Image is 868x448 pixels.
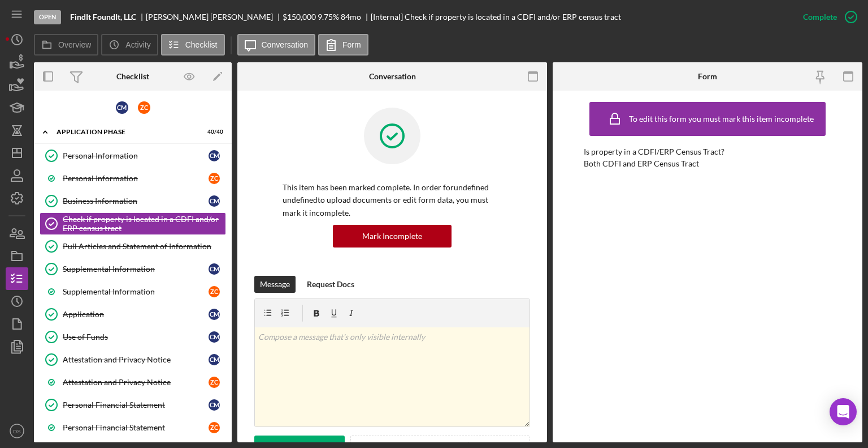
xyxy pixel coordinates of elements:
label: Form [342,40,361,49]
a: Personal Financial StatementCM [40,394,226,416]
a: Supplemental InformationCM [40,258,226,280]
button: Request Docs [301,276,360,293]
div: Check if property is located in a CDFI and/or ERP census tract [63,215,225,233]
div: C M [209,195,220,207]
button: Conversation [237,34,316,56]
div: C M [209,150,220,161]
div: Business Information [63,197,209,206]
a: Personal Financial StatementZC [40,416,226,439]
b: FindIt FoundIt, LLC [70,12,136,22]
div: Application [63,310,209,319]
div: Open Intercom Messenger [830,398,857,425]
div: Conversation [369,72,416,81]
div: Personal Information [63,151,209,160]
div: Complete [803,6,837,28]
div: Mark Incomplete [362,225,422,248]
label: Activity [125,40,150,49]
div: C M [116,101,128,114]
button: Form [318,34,368,56]
div: Open [34,10,61,24]
div: Checklist [116,72,149,81]
label: Conversation [262,40,309,49]
div: C M [209,399,220,411]
a: ApplicationCM [40,303,226,326]
div: Z C [209,173,220,184]
div: Message [260,276,290,293]
button: DS [6,420,28,442]
p: This item has been marked complete. In order for undefined undefined to upload documents or edit ... [283,181,502,219]
a: Check if property is located in a CDFI and/or ERP census tract [40,212,226,235]
a: Personal InformationZC [40,167,226,190]
a: Business InformationCM [40,190,226,212]
div: Request Docs [307,276,354,293]
div: 9.75 % [318,12,339,22]
div: Both CDFI and ERP Census Tract [584,159,699,168]
div: 84 mo [341,12,361,22]
div: Supplemental Information [63,264,209,274]
div: Personal Information [63,174,209,183]
div: Supplemental Information [63,287,209,296]
a: Personal InformationCM [40,144,226,167]
button: Mark Incomplete [333,225,452,248]
span: $150,000 [283,12,316,22]
div: C M [209,331,220,343]
button: Overview [34,34,98,56]
button: Activity [101,34,158,56]
a: Attestation and Privacy NoticeCM [40,348,226,371]
text: DS [13,428,20,434]
label: Checklist [185,40,218,49]
a: Supplemental InformationZC [40,280,226,303]
label: Overview [58,40,91,49]
button: Message [254,276,296,293]
div: Is property in a CDFI/ERP Census Tract? [584,147,831,156]
div: C M [209,309,220,320]
a: Attestation and Privacy NoticeZC [40,371,226,394]
div: Attestation and Privacy Notice [63,378,209,387]
div: Z C [138,101,150,114]
div: C M [209,354,220,365]
div: C M [209,263,220,275]
div: Z C [209,422,220,433]
button: Checklist [161,34,225,56]
div: Z C [209,286,220,297]
a: Pull Articles and Statement of Information [40,235,226,258]
div: 40 / 40 [203,129,223,135]
div: [Internal] Check if property is located in a CDFI and/or ERP census tract [371,12,621,22]
a: Use of FundsCM [40,326,226,348]
div: Personal Financial Statement [63,400,209,409]
div: Form [698,72,717,81]
button: Complete [792,6,862,28]
div: Attestation and Privacy Notice [63,355,209,364]
div: Z C [209,377,220,388]
div: Personal Financial Statement [63,423,209,432]
div: Pull Articles and Statement of Information [63,242,225,251]
div: Application Phase [57,129,195,135]
div: [PERSON_NAME] [PERSON_NAME] [146,12,283,22]
div: To edit this form you must mark this item incomplete [629,114,814,123]
div: Use of Funds [63,332,209,342]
